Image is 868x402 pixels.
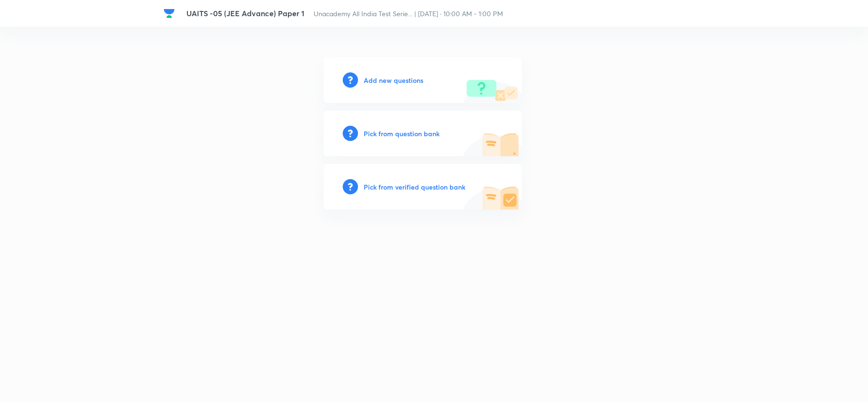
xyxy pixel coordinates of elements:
[186,8,304,18] span: UAITS -05 (JEE Advance) Paper 1
[163,8,179,19] a: Company Logo
[364,129,439,139] h6: Pick from question bank
[163,8,175,19] img: Company Logo
[364,75,423,85] h6: Add new questions
[364,182,465,192] h6: Pick from verified question bank
[314,9,503,18] span: Unacademy All India Test Serie... | [DATE] · 10:00 AM - 1:00 PM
